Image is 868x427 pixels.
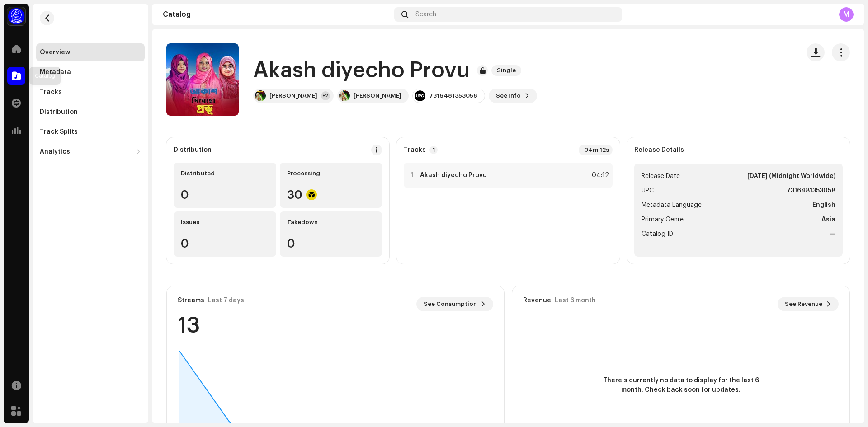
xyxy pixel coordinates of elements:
img: a1dd4b00-069a-4dd5-89ed-38fbdf7e908f [7,7,25,25]
div: Last 7 days [208,297,244,304]
div: M [839,7,854,22]
img: f1c8fa25-ebcc-4ecd-80bb-62ab0f212fc0 [339,90,350,101]
strong: English [812,200,835,211]
div: Tracks [40,89,62,96]
div: Takedown [287,219,375,226]
re-m-nav-item: Metadata [36,63,145,81]
div: Issues [181,219,269,226]
span: See Info [496,87,521,105]
span: Release Date [642,171,680,182]
re-m-nav-item: Overview [36,43,145,61]
strong: Tracks [404,146,426,154]
div: Distributed [181,170,269,177]
span: Primary Genre [642,214,684,225]
span: Metadata Language [642,200,702,211]
div: Analytics [40,148,70,155]
div: Distribution [40,108,78,116]
div: Metadata [40,69,71,76]
div: Track Splits [40,128,78,136]
span: Single [491,65,521,76]
p-badge: 1 [429,146,438,154]
button: See Consumption [416,297,493,311]
span: See Revenue [785,295,822,313]
strong: Asia [821,214,835,225]
div: Streams [178,297,204,304]
img: 2255aa8c-4614-4e4a-beb2-f3d0868c6826 [255,90,266,101]
re-m-nav-dropdown: Analytics [36,143,145,161]
div: Processing [287,170,375,177]
re-m-nav-item: Track Splits [36,123,145,141]
re-m-nav-item: Distribution [36,103,145,121]
div: Catalog [163,11,391,18]
strong: 7316481353058 [787,185,835,196]
span: UPC [642,185,654,196]
strong: [DATE] (Midnight Worldwide) [747,171,835,182]
div: Last 6 month [555,297,596,304]
span: See Consumption [424,295,477,313]
div: 04m 12s [579,145,613,155]
div: Overview [40,49,70,56]
h1: Akash diyecho Provu [253,56,470,85]
span: Search [415,11,436,18]
button: See Info [489,89,537,103]
button: See Revenue [778,297,839,311]
div: [PERSON_NAME] [354,92,401,99]
span: Catalog ID [642,229,673,239]
div: Revenue [523,297,551,304]
div: Distribution [174,146,212,154]
strong: Akash diyecho Provu [420,172,487,179]
strong: Release Details [634,146,684,154]
strong: — [830,229,835,239]
re-m-nav-item: Tracks [36,83,145,101]
div: 04:12 [589,170,609,181]
div: [PERSON_NAME] [269,92,317,99]
div: +2 [321,91,330,100]
span: There's currently no data to display for the last 6 month. Check back soon for updates. [599,376,762,395]
div: 7316481353058 [429,92,477,99]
